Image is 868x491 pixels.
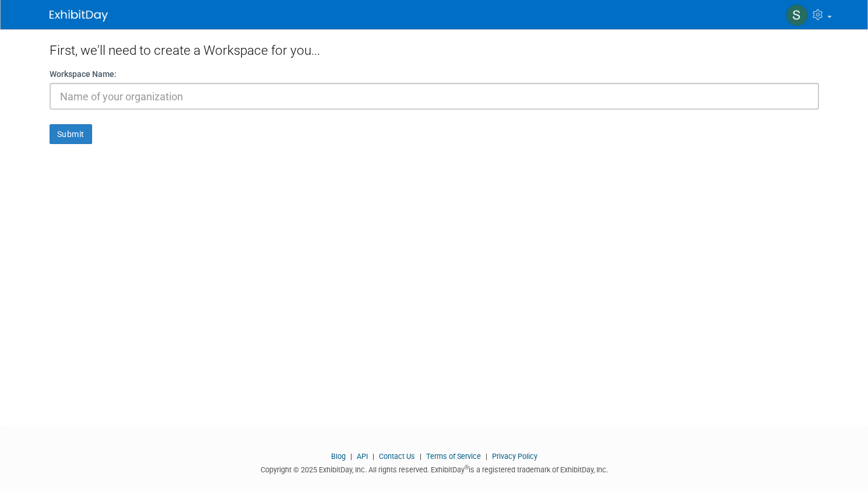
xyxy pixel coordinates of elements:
sup: ® [465,464,469,471]
button: Submit [50,124,92,144]
img: ExhibitDay [50,10,108,22]
span: | [417,452,424,461]
img: Sonya Weigle [786,4,808,26]
span: | [483,452,490,461]
a: Privacy Policy [492,452,537,461]
a: API [357,452,368,461]
span: | [370,452,377,461]
div: First, we'll need to create a Workspace for you... [50,29,819,68]
a: Blog [331,452,346,461]
a: Terms of Service [426,452,481,461]
span: | [347,452,355,461]
a: Contact Us [379,452,415,461]
input: Name of your organization [50,83,819,110]
label: Workspace Name: [50,68,117,80]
